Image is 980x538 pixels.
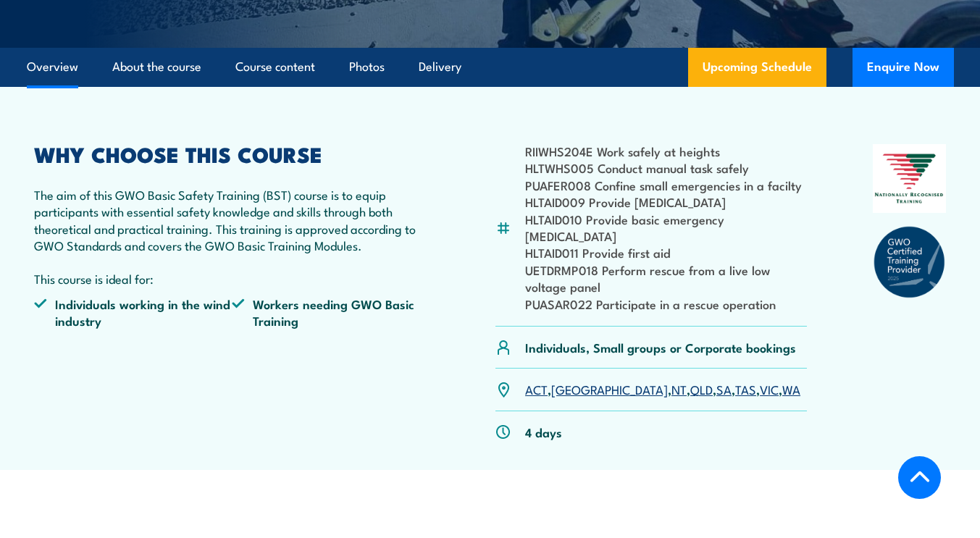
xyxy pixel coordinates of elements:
[525,143,807,159] li: RIIWHS204E Work safely at heights
[525,339,796,356] p: Individuals, Small groups or Corporate bookings
[688,48,826,87] a: Upcoming Schedule
[349,48,385,86] a: Photos
[235,48,315,86] a: Course content
[34,270,430,287] p: This course is ideal for:
[525,381,800,398] p: , , , , , , ,
[232,295,430,329] li: Workers needing GWO Basic Training
[525,193,807,210] li: HLTAID009 Provide [MEDICAL_DATA]
[525,261,807,295] li: UETDRMP018 Perform rescue from a live low voltage panel
[716,380,732,398] a: SA
[525,295,807,312] li: PUASAR022 Participate in a rescue operation
[27,48,78,86] a: Overview
[782,380,800,398] a: WA
[525,159,807,176] li: HLTWHS005 Conduct manual task safely
[735,380,756,398] a: TAS
[525,380,548,398] a: ACT
[525,424,562,440] p: 4 days
[690,380,713,398] a: QLD
[525,244,807,261] li: HLTAID011 Provide first aid
[525,177,807,193] li: PUAFER008 Confine small emergencies in a facilty
[671,380,687,398] a: NT
[112,48,201,86] a: About the course
[873,144,946,213] img: Nationally Recognised Training logo.
[34,295,232,329] li: Individuals working in the wind industry
[873,225,946,298] img: GWO_badge_2025-a
[34,186,430,254] p: The aim of this GWO Basic Safety Training (BST) course is to equip participants with essential sa...
[551,380,668,398] a: [GEOGRAPHIC_DATA]
[34,144,430,163] h2: WHY CHOOSE THIS COURSE
[853,48,954,87] button: Enquire Now
[760,380,779,398] a: VIC
[419,48,461,86] a: Delivery
[525,211,807,245] li: HLTAID010 Provide basic emergency [MEDICAL_DATA]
